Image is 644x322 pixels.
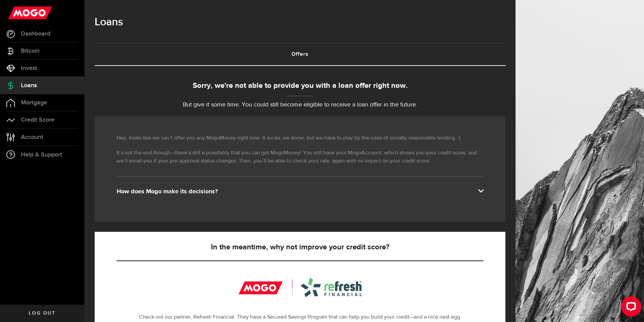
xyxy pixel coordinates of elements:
iframe: LiveChat chat widget [616,294,644,322]
span: Bitcoin [21,48,40,54]
h5: In the meantime, why not improve your credit score? [117,243,483,251]
span: Help & Support [21,152,62,158]
p: Check out our partner, Refresh Financial. They have a Secured Savings Program that can help you b... [117,313,483,321]
span: Invest [21,65,37,71]
div: Sorry, we're not able to provide you with a loan offer right now. [95,80,505,92]
span: Loans [21,82,37,89]
span: Mortgage [21,100,47,106]
p: But give it some time. You could still become eligible to receive a loan offer in the future. [95,100,505,109]
span: Credit Score [21,117,54,123]
p: Hey, looks like we can’t offer you any MogoMoney right now. It sucks, we know, but we have to pla... [117,134,483,142]
h1: Loans [95,14,505,31]
span: Log out [29,311,55,316]
div: How does Mogo make its decisions? [117,188,483,196]
p: It’s not the end though—there’s still a possibility that you can get MogoMoney! You still have yo... [117,149,483,165]
a: Offers [95,44,505,65]
span: Account [21,134,43,140]
span: Dashboard [21,31,50,37]
ul: Tabs Navigation [95,43,505,66]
